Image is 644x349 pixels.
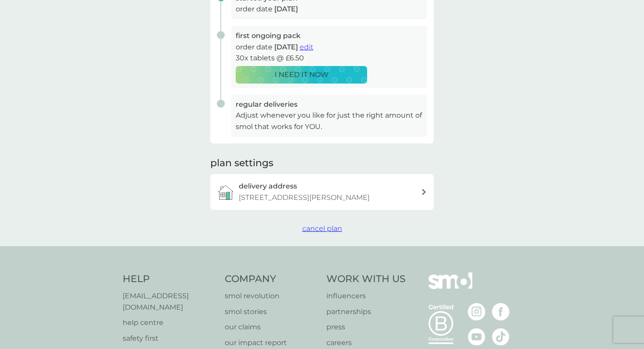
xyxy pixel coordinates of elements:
[225,306,318,318] a: smol stories
[326,321,406,333] a: press
[492,328,510,346] img: visit the smol Tiktok page
[326,290,406,302] a: influencers
[225,290,318,302] a: smol revolution
[300,43,313,51] span: edit
[428,272,472,302] img: smol
[326,337,406,349] a: careers
[236,52,423,64] p: 30x tablets @ £6.50
[302,224,342,233] span: cancel plan
[236,66,367,84] button: I NEED IT NOW
[274,43,298,51] span: [DATE]
[492,303,510,321] img: visit the smol Facebook page
[236,99,423,110] h3: regular deliveries
[123,290,216,313] a: [EMAIL_ADDRESS][DOMAIN_NAME]
[236,3,423,15] p: order date
[302,223,342,234] button: cancel plan
[123,272,216,286] h4: Help
[326,306,406,318] a: partnerships
[123,333,216,344] a: safety first
[326,272,406,286] h4: Work With Us
[274,5,298,13] span: [DATE]
[468,328,485,346] img: visit the smol Youtube page
[239,181,297,192] h3: delivery address
[236,110,423,132] p: Adjust whenever you like for just the right amount of smol that works for YOU.
[123,317,216,328] a: help centre
[210,157,273,170] h2: plan settings
[225,321,318,333] a: our claims
[275,69,329,80] p: I NEED IT NOW
[225,272,318,286] h4: Company
[236,42,423,53] p: order date
[236,30,423,42] h3: first ongoing pack
[300,42,313,53] button: edit
[210,174,434,209] a: delivery address[STREET_ADDRESS][PERSON_NAME]
[225,337,318,349] a: our impact report
[239,192,370,203] p: [STREET_ADDRESS][PERSON_NAME]
[468,303,485,321] img: visit the smol Instagram page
